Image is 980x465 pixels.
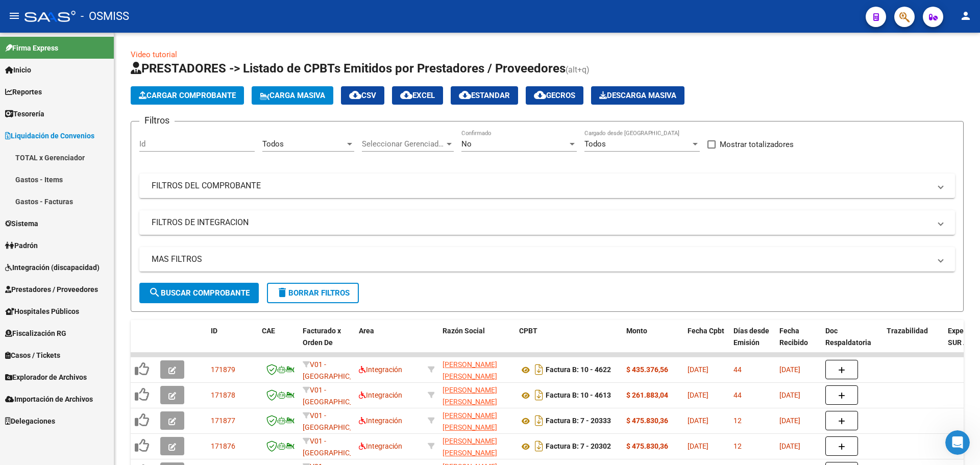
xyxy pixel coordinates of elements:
mat-icon: cloud_download [349,89,361,101]
span: Area [359,327,374,335]
span: Reportes [5,86,42,97]
mat-expansion-panel-header: MAS FILTROS [139,247,955,272]
mat-expansion-panel-header: FILTROS DE INTEGRACION [139,210,955,235]
span: 44 [733,391,742,399]
span: Seleccionar Gerenciador [362,139,445,149]
span: 171876 [211,442,235,450]
span: [DATE] [688,417,708,425]
span: [DATE] [779,417,800,425]
mat-icon: cloud_download [400,89,412,101]
button: Descarga Masiva [591,86,684,105]
span: CSV [349,91,376,100]
mat-icon: search [149,286,161,299]
datatable-header-cell: Doc Respaldatoria [821,320,883,365]
span: [DATE] [779,391,800,399]
span: Integración [359,365,402,374]
datatable-header-cell: Fecha Recibido [775,320,821,365]
span: EXCEL [400,91,435,100]
iframe: Intercom live chat [945,430,970,455]
span: 171877 [211,417,235,425]
span: Fiscalización RG [5,328,66,339]
span: - OSMISS [81,5,129,28]
datatable-header-cell: CPBT [515,320,622,365]
span: Casos / Tickets [5,350,60,361]
span: Monto [626,327,647,335]
span: Prestadores / Proveedores [5,284,98,295]
span: Importación de Archivos [5,394,93,405]
span: Días desde Emisión [733,327,769,347]
span: Integración (discapacidad) [5,262,100,273]
strong: Factura B: 10 - 4613 [546,391,611,400]
div: 27235676090 [443,410,511,431]
i: Descargar documento [532,438,546,454]
mat-icon: cloud_download [534,89,546,101]
strong: $ 261.883,04 [626,391,668,399]
datatable-header-cell: Monto [622,320,683,365]
mat-icon: menu [8,10,20,22]
button: Borrar Filtros [267,283,359,303]
span: ID [211,327,217,335]
button: Cargar Comprobante [131,86,244,105]
span: Estandar [459,91,510,100]
span: Sistema [5,218,38,229]
strong: Factura B: 7 - 20333 [546,417,611,425]
a: Video tutorial [131,50,177,59]
span: Hospitales Públicos [5,306,79,317]
datatable-header-cell: Trazabilidad [883,320,944,365]
span: Integración [359,391,402,399]
datatable-header-cell: CAE [258,320,299,365]
span: Explorador de Archivos [5,372,87,383]
span: Razón Social [443,327,485,335]
div: 27235676090 [443,435,511,457]
span: CPBT [519,327,537,335]
span: [DATE] [688,365,708,374]
strong: $ 475.830,36 [626,417,668,425]
i: Descargar documento [532,387,546,403]
span: Firma Express [5,42,58,54]
button: CSV [341,86,384,105]
span: [PERSON_NAME] [PERSON_NAME] [443,386,497,406]
span: [DATE] [688,442,708,450]
datatable-header-cell: ID [207,320,258,365]
span: Trazabilidad [887,327,928,335]
span: 171878 [211,391,235,399]
mat-icon: person [960,10,972,22]
span: Mostrar totalizadores [720,138,794,151]
strong: $ 475.830,36 [626,442,668,450]
app-download-masive: Descarga masiva de comprobantes (adjuntos) [591,86,684,105]
button: Estandar [451,86,518,105]
mat-panel-title: FILTROS DEL COMPROBANTE [152,180,930,191]
mat-panel-title: MAS FILTROS [152,254,930,265]
span: [PERSON_NAME] [PERSON_NAME] [443,437,497,457]
button: Buscar Comprobante [139,283,259,303]
span: [PERSON_NAME] [PERSON_NAME] [443,411,497,431]
span: Borrar Filtros [276,288,350,298]
datatable-header-cell: Razón Social [438,320,515,365]
span: 12 [733,442,742,450]
datatable-header-cell: Días desde Emisión [729,320,775,365]
span: PRESTADORES -> Listado de CPBTs Emitidos por Prestadores / Proveedores [131,61,566,76]
span: Inicio [5,64,31,76]
strong: $ 435.376,56 [626,365,668,374]
span: Integración [359,442,402,450]
span: [PERSON_NAME] [PERSON_NAME] [443,360,497,380]
span: Descarga Masiva [599,91,676,100]
mat-icon: cloud_download [459,89,471,101]
mat-panel-title: FILTROS DE INTEGRACION [152,217,930,228]
strong: Factura B: 10 - 4622 [546,366,611,374]
span: Fecha Cpbt [688,327,724,335]
span: Todos [262,139,284,149]
div: 27235676090 [443,359,511,380]
i: Descargar documento [532,412,546,429]
strong: Factura B: 7 - 20302 [546,443,611,451]
span: Doc Respaldatoria [825,327,871,347]
i: Descargar documento [532,361,546,378]
datatable-header-cell: Facturado x Orden De [299,320,355,365]
button: Carga Masiva [252,86,333,105]
span: 171879 [211,365,235,374]
span: Integración [359,417,402,425]
datatable-header-cell: Fecha Cpbt [683,320,729,365]
h3: Filtros [139,113,175,128]
span: Carga Masiva [260,91,325,100]
mat-expansion-panel-header: FILTROS DEL COMPROBANTE [139,174,955,198]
